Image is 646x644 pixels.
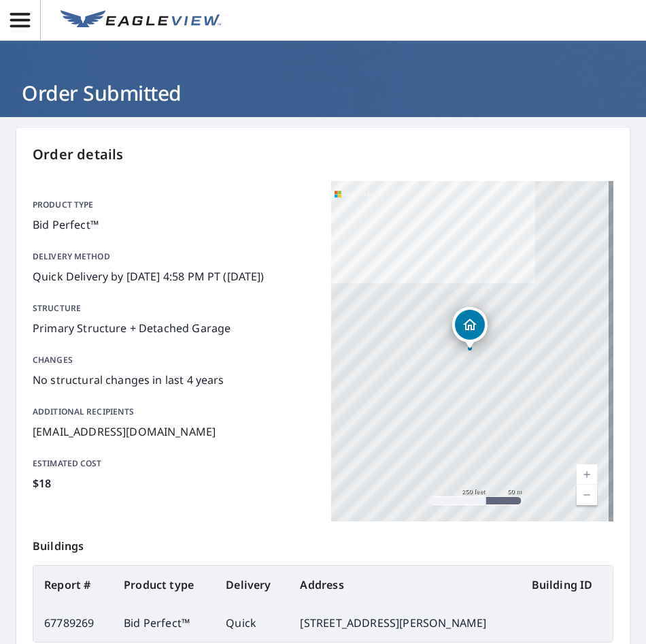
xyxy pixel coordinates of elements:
[215,566,289,604] th: Delivery
[33,144,613,165] p: Order details
[33,604,113,642] td: 67789269
[452,307,488,349] div: Dropped pin, building 1, Residential property, 1077 Carson Dr Sunnyvale, CA 94086
[521,566,613,604] th: Building ID
[33,354,315,366] p: Changes
[113,604,215,642] td: Bid Perfect™
[33,475,315,492] p: $18
[33,251,315,263] p: Delivery method
[61,10,221,31] img: EV Logo
[289,604,520,642] td: [STREET_ADDRESS][PERSON_NAME]
[33,521,613,565] p: Buildings
[33,423,315,440] p: [EMAIL_ADDRESS][DOMAIN_NAME]
[113,566,215,604] th: Product type
[215,604,289,642] td: Quick
[33,320,315,336] p: Primary Structure + Detached Garage
[33,566,113,604] th: Report #
[289,566,520,604] th: Address
[33,302,315,315] p: Structure
[16,79,630,107] h1: Order Submitted
[33,457,315,470] p: Estimated cost
[33,199,315,211] p: Product type
[577,464,597,485] a: Current Level 17, Zoom In
[33,406,315,418] p: Additional recipients
[52,2,229,39] a: EV Logo
[33,372,315,388] p: No structural changes in last 4 years
[33,216,315,233] p: Bid Perfect™
[33,268,315,285] p: Quick Delivery by [DATE] 4:58 PM PT ([DATE])
[577,485,597,505] a: Current Level 17, Zoom Out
